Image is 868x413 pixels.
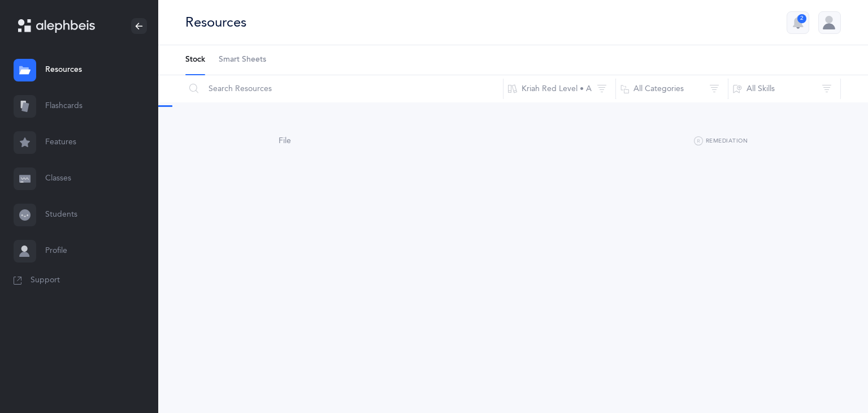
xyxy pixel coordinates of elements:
[787,11,809,34] button: 2
[615,75,728,102] button: All Categories
[797,14,806,23] div: 2
[503,75,616,102] button: Kriah Red Level • A
[219,54,266,66] span: Smart Sheets
[279,136,291,145] span: File
[185,75,504,102] input: Search Resources
[31,275,60,286] span: Support
[694,135,748,148] button: Remediation
[185,13,246,32] div: Resources
[728,75,841,102] button: All Skills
